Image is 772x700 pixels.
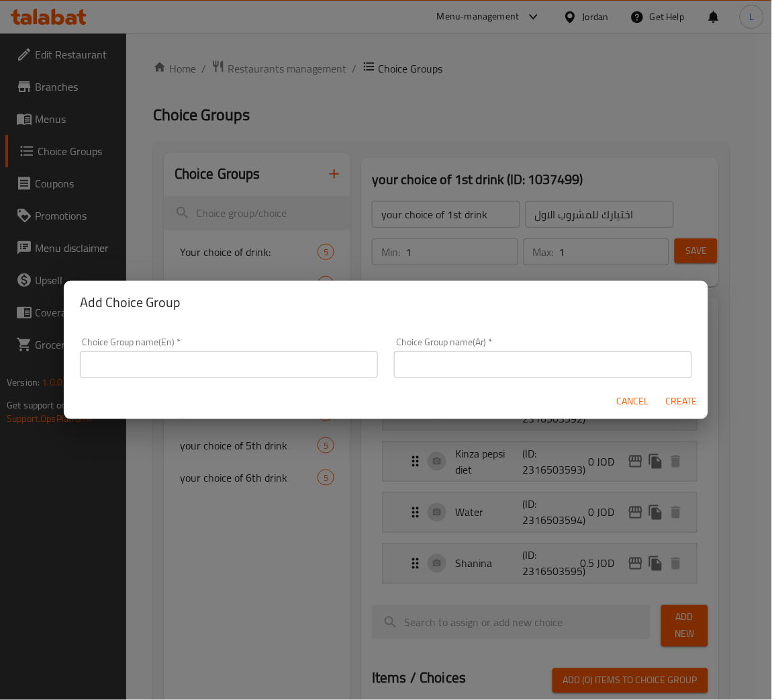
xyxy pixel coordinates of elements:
[660,389,703,414] button: Create
[617,393,649,410] span: Cancel
[665,393,697,410] span: Create
[80,351,378,378] input: Please enter Choice Group name(en)
[394,351,692,378] input: Please enter Choice Group name(ar)
[612,389,655,414] button: Cancel
[80,292,692,313] h2: Add Choice Group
